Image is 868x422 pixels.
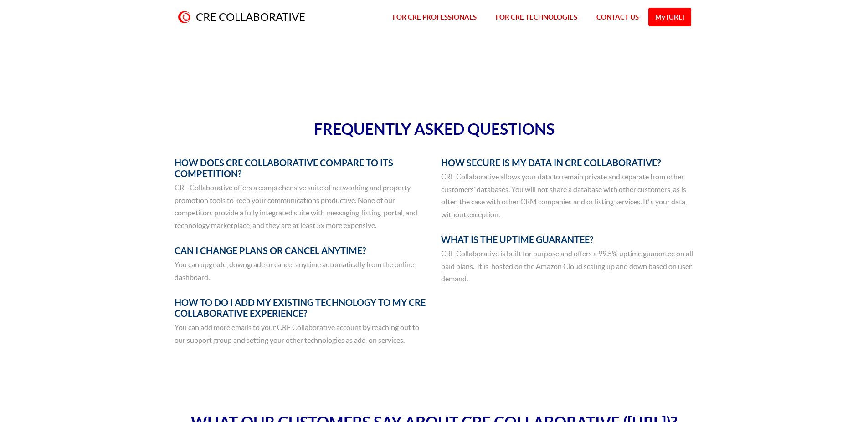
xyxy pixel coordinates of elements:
p: CRE Collaborative offers a comprehensive suite of networking and property promotion tools to keep... [175,182,427,232]
div: Protected by Grammarly [691,268,692,282]
p: You can upgrade, downgrade or cancel anytime automatically from the online dashboard. [175,259,427,284]
span: HOW SECURE IS MY DATA IN CRE COLLABORATIVE? [441,158,661,168]
span: WHAT IS THE UPTIME GUARANTEE? [441,234,593,245]
a: My [URL] [648,8,691,26]
span: FREQUENTLY ASKED QUESTIONS [314,120,555,138]
span: HOW TO DO I ADD MY EXISTING TECHNOLOGY TO MY CRE COLLABORATIVE EXPERIENCE? [175,297,426,319]
span: CAN I CHANGE PLANS OR CANCEL ANYTIME? [175,245,366,256]
span: HOW DOES CRE COLLABORATIVE COMPARE TO ITS COMPETITION? [175,158,393,179]
p: CRE Collaborative is built for purpose and offers a 99.5% uptime guarantee on all paid plans. It ... [441,248,694,285]
p: You can add more emails to your CRE Collaborative account by reaching out to our support group an... [175,321,427,346]
p: CRE Collaborative allows your data to remain private and separate from other customers’ databases... [441,171,694,221]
